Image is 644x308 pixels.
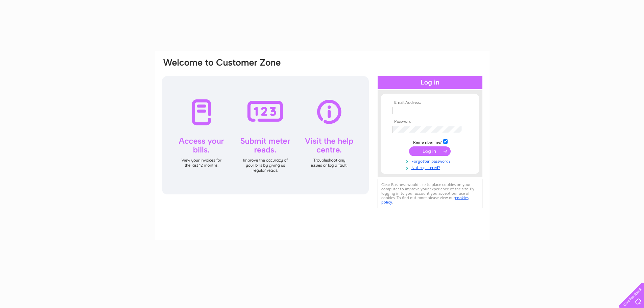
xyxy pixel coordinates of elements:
input: Submit [409,146,451,156]
td: Remember me? [391,138,469,145]
a: Forgotten password? [392,158,469,164]
a: Not registered? [392,164,469,170]
a: cookies policy [381,195,469,205]
th: Email Address: [391,100,469,105]
th: Password: [391,119,469,124]
div: Clear Business would like to place cookies on your computer to improve your experience of the sit... [378,179,482,208]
